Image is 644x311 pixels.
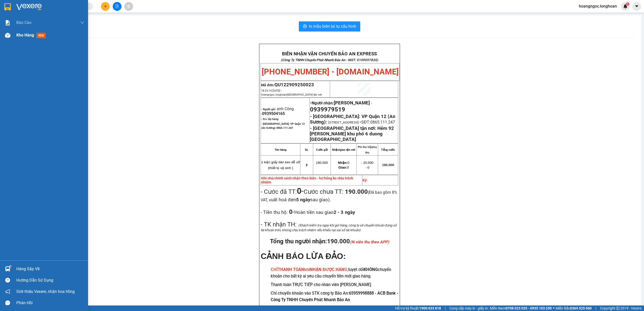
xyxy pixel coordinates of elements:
[127,5,130,8] span: aim
[305,148,308,151] strong: SL
[553,307,554,309] span: ⚪️
[261,252,346,261] span: CẢNH BÁO LỪA ĐẢO:
[449,305,489,311] span: Cung cấp máy in - giấy in:
[276,126,293,130] span: 0865.111.247
[274,148,286,151] strong: Tên hàng
[4,30,76,49] span: [PHONE_NUMBER] - [DOMAIN_NAME]
[316,148,328,151] strong: Cước gửi
[490,305,552,311] span: Miền Nam
[361,161,374,165] span: - 20.000
[4,3,11,11] img: logo-vxr
[261,210,288,215] span: - Tiền thu hộ:
[303,24,307,29] span: printer
[334,100,370,106] span: [PERSON_NAME]
[338,161,349,165] span: 0
[381,148,395,151] strong: Tổng cước
[274,82,314,88] span: QU122909250023
[363,178,368,182] strong: Ký:
[632,2,641,11] button: caret-down
[575,3,621,9] span: hoangngoc.longhoan
[261,221,297,228] span: - TK nhận TH:
[16,288,75,295] span: Giới thiệu Vexere, nhận hoa hồng
[261,223,396,232] span: (Khách kiểm tra ngay khi gửi hàng, công ty sẽ chuyển khoản đúng số tài khoản trên, không chịu trá...
[365,166,369,169] span: - 0
[5,300,10,305] span: message
[261,106,294,116] span: anh Công -
[261,89,322,96] span: 18:24:14 [DATE] -
[16,277,84,284] div: Hướng dẫn sử dụng
[115,5,119,8] span: file-add
[370,120,395,125] span: 0865.111.247
[104,5,107,8] span: plus
[328,121,359,124] span: [STREET_ADDRESS]
[5,278,10,283] span: question-circle
[271,282,398,288] h3: Thanh toán TRỰC TIẾP cho nhân viên [PERSON_NAME]
[338,166,347,169] strong: Giao:
[261,118,279,121] strong: - D/c lấy hàng:
[80,21,84,25] span: down
[261,190,397,202] span: (Đã bao gồm 8% VAT, x
[2,20,77,28] strong: (Công Ty TNHH Chuyển Phát Nhanh Bảo An - MST: 0109597835)
[345,188,368,195] strong: 190.000
[506,306,552,310] strong: 0708 023 035 - 0935 103 250
[370,101,372,105] span: -
[16,299,84,307] div: Phản hồi
[113,2,122,11] button: file-add
[310,126,394,142] strong: Hẻm 92 [PERSON_NAME] khu phố 6 duong [GEOGRAPHIC_DATA]
[101,2,110,11] button: plus
[395,305,441,311] span: Hỗ trợ kỹ thuật:
[261,83,314,87] span: Mã đơn:
[278,267,304,272] strong: THANH TOÁN
[288,208,293,215] strong: 0
[299,21,360,31] button: printerIn mẫu biên lai tự cấu hình
[616,306,620,310] span: copyright
[297,186,301,196] strong: 0
[338,161,347,165] strong: Nhận:
[626,2,629,6] sup: 1
[288,208,355,215] span: -
[310,267,344,272] strong: NHẬN ĐƯỢC HÀN
[419,306,441,310] strong: 1900 633 818
[5,20,10,25] img: solution-icon
[359,119,361,125] span: -
[296,197,310,203] strong: 5 ngày
[310,114,395,125] span: - [GEOGRAPHIC_DATA]: VP Quận 12 (An Sương):
[345,210,355,215] span: ngày
[281,58,378,62] strong: (Công Ty TNHH Chuyển Phát Nhanh Bảo An - MST: 0109597835)
[261,176,353,184] span: nhận theo kiện - hư hỏng ko chịu trách nhiệm
[623,4,628,9] img: icon-new-feature
[271,197,331,203] span: uất hoá đơn sau giao).
[364,267,378,272] strong: KHÔNG
[36,33,46,38] span: mới
[124,2,133,11] button: aim
[294,210,355,215] span: Hoàn tiền sau giao
[10,265,11,267] sup: 1
[261,122,305,130] span: - [GEOGRAPHIC_DATA]: VP Quận 12 (An Sương)-
[312,101,370,105] span: Người nhận:
[5,266,10,271] img: warehouse-icon
[270,238,389,245] span: Tổng thu người nhận:
[382,163,394,167] span: 190.000
[327,238,389,245] span: 190.000
[262,111,285,116] span: 0939504165
[261,188,303,195] span: - Cước đã TT:
[361,120,370,125] span: SĐT:
[5,33,10,38] img: warehouse-icon
[358,145,377,154] strong: Phí thu hộ/phụ thu
[5,289,10,294] span: notification
[306,163,307,167] span: 2
[271,267,348,272] span: CHỈ khi G,
[16,19,31,26] span: Báo cáo
[445,305,446,311] span: |
[309,23,356,29] span: In mẫu biên lai tự cấu hình
[334,210,355,215] strong: 2 - 3
[316,161,328,165] span: 190.000
[338,166,349,169] span: 0
[261,93,322,96] span: hoangngoc.longhoan
[595,305,596,311] span: |
[261,108,276,111] strong: - Người gửi:
[297,186,304,196] span: -
[570,306,592,310] strong: 0369 525 060
[261,160,300,170] span: 2 kiện giấy dán keo dễ vỡ (thiết bị vệ sinh )
[287,93,322,96] span: [GEOGRAPHIC_DATA] tận nơi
